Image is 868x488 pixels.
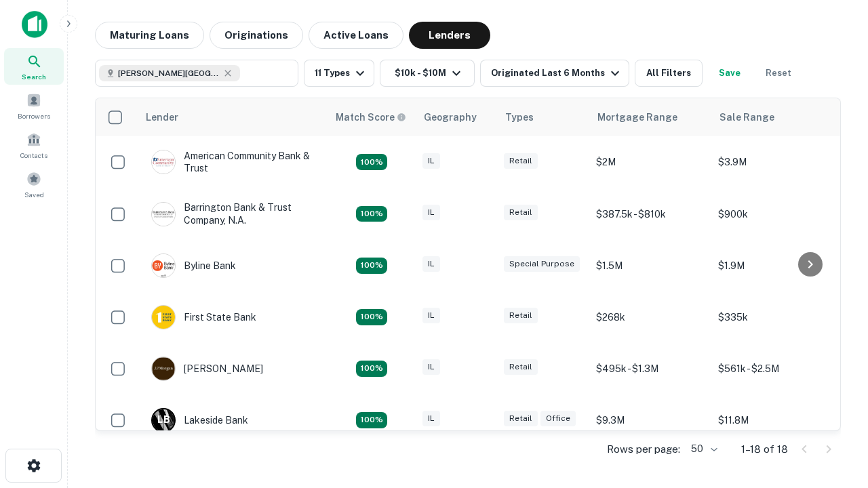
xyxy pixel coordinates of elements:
p: 1–18 of 18 [741,441,788,457]
div: Matching Properties: 2, hasApolloMatch: undefined [356,154,387,170]
td: $900k [711,188,833,239]
button: Save your search to get updates of matches that match your search criteria. [708,60,751,87]
td: $495k - $1.3M [589,343,711,394]
th: Types [497,98,589,136]
div: Matching Properties: 3, hasApolloMatch: undefined [356,206,387,222]
img: picture [152,306,175,329]
div: IL [422,411,440,426]
div: Special Purpose [504,256,580,272]
img: picture [152,150,175,174]
span: Search [22,71,46,82]
div: IL [422,359,440,375]
div: Capitalize uses an advanced AI algorithm to match your search with the best lender. The match sco... [336,110,406,125]
td: $387.5k - $810k [589,188,711,239]
div: Lakeside Bank [151,408,248,432]
div: Mortgage Range [597,109,677,125]
div: Retail [504,205,538,220]
th: Sale Range [711,98,833,136]
button: Maturing Loans [95,22,204,49]
td: $335k [711,291,833,343]
td: $9.3M [589,394,711,446]
button: All Filters [635,60,703,87]
img: picture [152,357,175,380]
div: Lender [146,109,178,125]
div: Retail [504,359,538,375]
p: L B [157,413,170,427]
p: Rows per page: [607,441,680,457]
div: Retail [504,411,538,426]
a: Search [4,48,64,85]
div: IL [422,153,440,169]
td: $561k - $2.5M [711,343,833,394]
div: Matching Properties: 2, hasApolloMatch: undefined [356,258,387,274]
td: $3.9M [711,136,833,188]
button: Originations [210,22,303,49]
td: $1.9M [711,240,833,291]
td: $11.8M [711,394,833,446]
button: Reset [757,60,800,87]
td: $2M [589,136,711,188]
a: Contacts [4,127,64,163]
div: Retail [504,308,538,323]
a: Borrowers [4,87,64,124]
img: picture [152,254,175,277]
div: [PERSON_NAME] [151,357,263,381]
div: First State Bank [151,305,256,329]
button: Active Loans [309,22,403,49]
div: Originated Last 6 Months [491,65,623,81]
div: Office [540,411,576,426]
button: 11 Types [304,60,374,87]
span: Saved [24,189,44,200]
div: Byline Bank [151,253,236,278]
div: 50 [686,439,719,459]
span: [PERSON_NAME][GEOGRAPHIC_DATA], [GEOGRAPHIC_DATA] [118,67,220,79]
th: Lender [138,98,328,136]
div: American Community Bank & Trust [151,150,314,174]
img: capitalize-icon.png [22,11,47,38]
iframe: Chat Widget [800,336,868,401]
div: IL [422,205,440,220]
span: Borrowers [18,110,50,121]
button: $10k - $10M [380,60,475,87]
div: Types [505,109,534,125]
span: Contacts [20,150,47,161]
th: Geography [416,98,497,136]
div: Retail [504,153,538,169]
div: IL [422,256,440,272]
img: picture [152,203,175,226]
div: Matching Properties: 3, hasApolloMatch: undefined [356,412,387,428]
button: Originated Last 6 Months [480,60,629,87]
th: Capitalize uses an advanced AI algorithm to match your search with the best lender. The match sco... [328,98,416,136]
div: Sale Range [719,109,774,125]
div: Matching Properties: 2, hasApolloMatch: undefined [356,309,387,325]
th: Mortgage Range [589,98,711,136]
div: Barrington Bank & Trust Company, N.a. [151,201,314,226]
h6: Match Score [336,110,403,125]
div: Geography [424,109,477,125]
a: Saved [4,166,64,203]
div: Matching Properties: 3, hasApolloMatch: undefined [356,361,387,377]
button: Lenders [409,22,490,49]
td: $1.5M [589,240,711,291]
td: $268k [589,291,711,343]
div: IL [422,308,440,323]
